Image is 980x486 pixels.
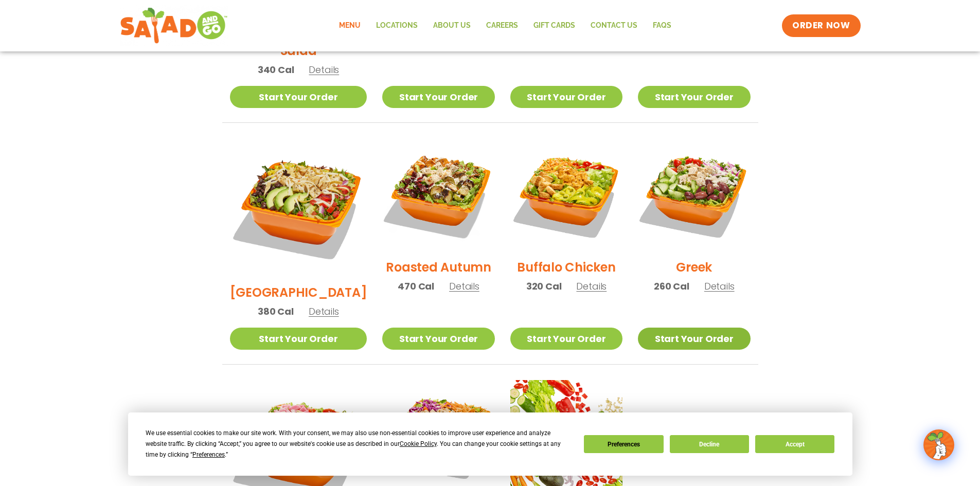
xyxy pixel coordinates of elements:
[584,435,663,453] button: Preferences
[576,280,607,293] span: Details
[782,14,860,37] a: ORDER NOW
[258,304,294,318] span: 380 Cal
[386,258,491,276] h2: Roasted Autumn
[517,258,615,276] h2: Buffalo Chicken
[382,86,494,108] a: Start Your Order
[382,138,494,250] img: Product photo for Roasted Autumn Salad
[638,328,750,350] a: Start Your Order
[670,435,749,453] button: Decline
[128,412,852,476] div: Cookie Consent Prompt
[309,305,339,318] span: Details
[400,440,437,447] span: Cookie Policy
[704,280,735,293] span: Details
[526,14,583,38] a: GIFT CARDS
[924,430,953,459] img: wpChatIcon
[583,14,645,38] a: Contact Us
[230,86,367,108] a: Start Your Order
[230,328,367,350] a: Start Your Order
[638,86,750,108] a: Start Your Order
[425,14,478,38] a: About Us
[398,279,434,293] span: 470 Cal
[654,279,689,293] span: 260 Cal
[258,63,294,77] span: 340 Cal
[510,328,622,350] a: Start Your Order
[645,14,679,38] a: FAQs
[510,86,622,108] a: Start Your Order
[230,138,367,276] img: Product photo for BBQ Ranch Salad
[478,14,526,38] a: Careers
[382,328,494,350] a: Start Your Order
[120,5,228,46] img: new-SAG-logo-768×292
[230,283,367,301] h2: [GEOGRAPHIC_DATA]
[331,14,368,38] a: Menu
[526,279,562,293] span: 320 Cal
[309,63,339,76] span: Details
[755,435,834,453] button: Accept
[510,138,622,250] img: Product photo for Buffalo Chicken Salad
[331,14,679,38] nav: Menu
[368,14,425,38] a: Locations
[676,258,712,276] h2: Greek
[449,280,479,293] span: Details
[638,138,750,250] img: Product photo for Greek Salad
[192,451,225,458] span: Preferences
[146,428,572,460] div: We use essential cookies to make our site work. With your consent, we may also use non-essential ...
[792,20,850,32] span: ORDER NOW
